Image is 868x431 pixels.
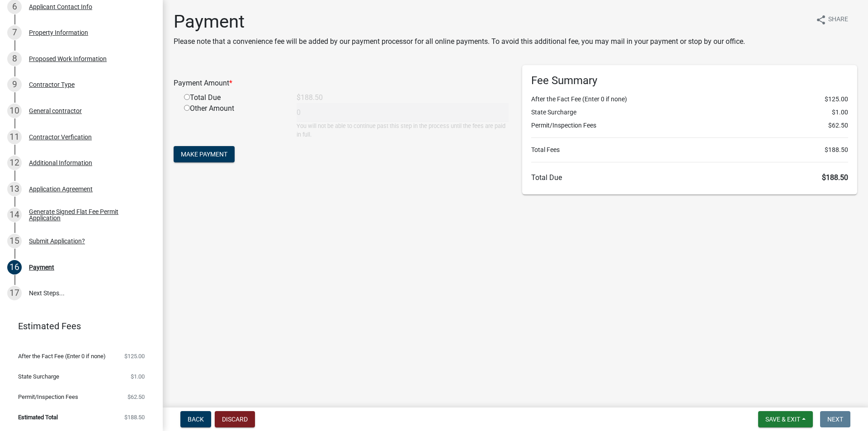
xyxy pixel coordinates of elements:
span: $125.00 [825,95,848,104]
div: 12 [7,156,22,170]
div: 9 [7,77,22,92]
div: 11 [7,130,22,144]
span: $62.50 [828,121,848,130]
div: 8 [7,52,22,66]
button: Make Payment [174,146,235,162]
span: Save & Exit [765,416,800,423]
div: Additional Information [29,160,92,166]
div: 10 [7,104,22,118]
div: 13 [7,182,22,196]
h1: Payment [174,11,745,33]
div: Total Due [177,92,290,103]
div: Applicant Contact Info [29,4,92,10]
div: Contractor Type [29,81,75,88]
div: Application Agreement [29,186,93,192]
li: State Surcharge [531,108,848,117]
div: Payment [29,264,54,270]
li: Permit/Inspection Fees [531,121,848,130]
span: Estimated Total [18,414,58,420]
div: 15 [7,234,22,248]
div: Contractor Verfication [29,134,92,140]
span: $62.50 [127,394,145,400]
i: share [816,14,826,25]
span: $188.50 [822,173,848,182]
span: $1.00 [832,108,848,117]
li: After the Fact Fee (Enter 0 if none) [531,95,848,104]
div: 16 [7,260,22,275]
div: General contractor [29,108,82,114]
button: Discard [215,411,255,427]
li: Total Fees [531,145,848,155]
span: $125.00 [124,353,145,359]
span: Next [827,416,843,423]
span: Make Payment [181,151,227,158]
div: Payment Amount [167,78,515,89]
div: Submit Application? [29,238,85,244]
div: Proposed Work Information [29,56,107,62]
div: Other Amount [177,103,290,139]
span: After the Fact Fee (Enter 0 if none) [18,353,106,359]
div: 17 [7,286,22,300]
span: $188.50 [825,145,848,155]
span: $188.50 [124,414,145,420]
span: State Surcharge [18,374,59,379]
a: Estimated Fees [7,317,148,335]
span: Back [188,416,204,423]
button: Back [180,411,211,427]
button: Save & Exit [758,411,813,427]
p: Please note that a convenience fee will be added by our payment processor for all online payments... [174,36,745,47]
h6: Fee Summary [531,74,848,87]
div: Generate Signed Flat Fee Permit Application [29,208,148,221]
div: 7 [7,25,22,40]
h6: Total Due [531,173,848,182]
span: $1.00 [131,374,145,379]
span: Permit/Inspection Fees [18,394,78,400]
span: Share [828,14,848,25]
div: 14 [7,208,22,222]
div: Property Information [29,29,88,36]
button: shareShare [808,11,855,28]
button: Next [820,411,850,427]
